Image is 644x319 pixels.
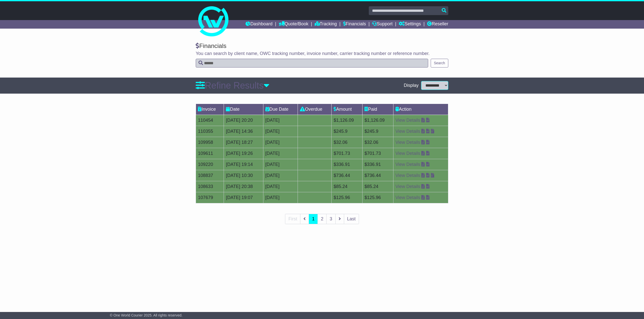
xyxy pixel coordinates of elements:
[263,104,298,115] td: Due Date
[362,192,393,203] td: $125.96
[395,118,420,123] a: View Details
[404,83,419,88] span: Display
[224,137,263,148] td: [DATE] 18:27
[395,162,420,167] a: View Details
[224,170,263,181] td: [DATE] 10:30
[372,20,392,29] a: Support
[362,126,393,137] td: $245.9
[224,181,263,192] td: [DATE] 20:38
[332,181,363,192] td: $85.24
[332,104,363,115] td: Amount
[196,51,448,56] p: You can search by client name, OWC tracking number, invoice number, carrier tracking number or re...
[362,148,393,159] td: $701.73
[332,192,363,203] td: $125.96
[362,170,393,181] td: $736.44
[395,195,420,200] a: View Details
[298,104,332,115] td: Overdue
[279,20,308,29] a: Quote/Book
[110,313,183,317] span: © One World Courier 2025. All rights reserved.
[344,214,359,224] a: Last
[393,104,448,115] td: Action
[431,59,448,68] button: Search
[343,20,366,29] a: Financials
[427,20,448,29] a: Reseller
[332,159,363,170] td: $336.91
[196,192,224,203] td: 107679
[399,20,421,29] a: Settings
[332,170,363,181] td: $736.44
[224,192,263,203] td: [DATE] 19:07
[332,115,363,126] td: $1,126.09
[224,115,263,126] td: [DATE] 20:20
[263,137,298,148] td: [DATE]
[395,140,420,145] a: View Details
[263,192,298,203] td: [DATE]
[317,214,327,224] a: 2
[196,104,224,115] td: Invoice
[196,159,224,170] td: 109220
[326,214,335,224] a: 3
[196,148,224,159] td: 109611
[263,115,298,126] td: [DATE]
[196,42,448,50] div: Financials
[224,159,263,170] td: [DATE] 19:14
[395,151,420,156] a: View Details
[196,115,224,126] td: 110454
[362,115,393,126] td: $1,126.09
[196,137,224,148] td: 109958
[196,126,224,137] td: 110355
[246,20,272,29] a: Dashboard
[224,148,263,159] td: [DATE] 19:26
[263,148,298,159] td: [DATE]
[362,159,393,170] td: $336.91
[332,137,363,148] td: $32.06
[196,80,269,91] a: Refine Results
[196,181,224,192] td: 108633
[263,170,298,181] td: [DATE]
[224,104,263,115] td: Date
[362,104,393,115] td: Paid
[362,181,393,192] td: $85.24
[196,170,224,181] td: 108837
[315,20,337,29] a: Tracking
[395,173,420,178] a: View Details
[332,148,363,159] td: $701.73
[263,159,298,170] td: [DATE]
[263,126,298,137] td: [DATE]
[263,181,298,192] td: [DATE]
[224,126,263,137] td: [DATE] 14:36
[332,126,363,137] td: $245.9
[362,137,393,148] td: $32.06
[309,214,318,224] a: 1
[395,184,420,189] a: View Details
[395,129,420,134] a: View Details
